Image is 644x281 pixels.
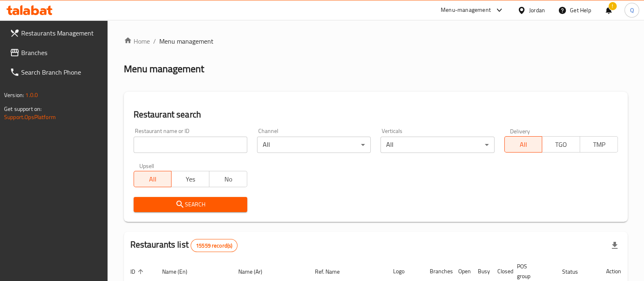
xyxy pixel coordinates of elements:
div: Jordan [529,6,545,15]
div: Total records count [191,239,237,252]
span: Search [140,199,241,210]
span: Search Branch Phone [21,67,101,77]
span: Get support on: [4,104,42,114]
button: TMP [580,136,618,153]
label: Upsell [139,163,154,168]
label: Delivery [510,128,530,134]
span: Q [630,6,633,15]
span: Yes [175,173,206,185]
input: Search for restaurant name or ID.. [134,137,247,153]
span: Name (Ar) [238,267,273,277]
span: ID [130,267,146,277]
span: Branches [21,48,101,58]
span: Status [562,267,589,277]
div: Export file [605,236,624,255]
a: Branches [3,43,108,62]
a: Home [124,36,150,46]
span: TGO [545,139,577,150]
span: Restaurants Management [21,28,101,38]
a: Restaurants Management [3,23,108,43]
h2: Restaurant search [134,108,618,121]
span: Name (En) [162,267,198,277]
span: All [137,173,169,185]
h2: Restaurants list [130,239,238,252]
span: POS group [517,261,546,281]
button: No [209,171,247,187]
span: 1.0.0 [25,90,38,100]
button: Yes [171,171,209,187]
span: Version: [4,90,24,100]
a: Search Branch Phone [3,62,108,82]
nav: breadcrumb [124,36,628,46]
span: 15559 record(s) [191,242,237,250]
div: All [380,137,494,153]
button: Search [134,197,247,212]
button: TGO [542,136,580,153]
div: Menu-management [441,5,491,15]
span: Menu management [159,36,213,46]
span: All [508,139,539,150]
h2: Menu management [124,62,204,75]
a: Support.OpsPlatform [4,112,56,122]
span: No [213,173,244,185]
div: All [257,137,371,153]
span: Ref. Name [315,267,350,277]
button: All [134,171,172,187]
button: All [504,136,543,153]
li: / [153,36,156,46]
span: TMP [583,139,615,150]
